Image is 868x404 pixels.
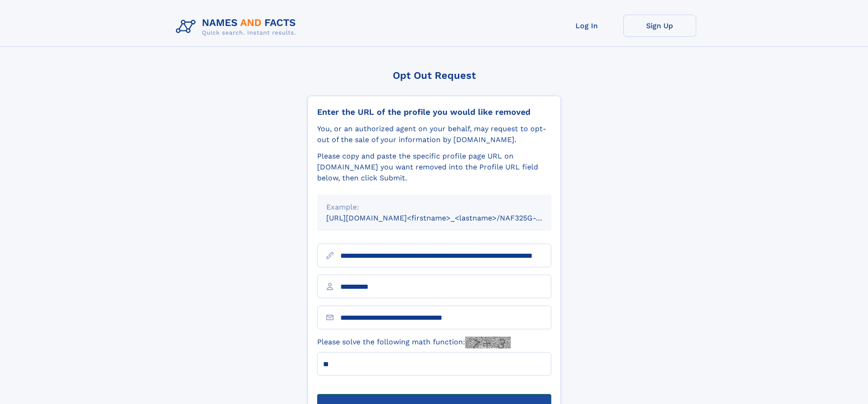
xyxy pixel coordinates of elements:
[326,202,542,213] div: Example:
[550,15,623,37] a: Log In
[326,214,569,222] small: [URL][DOMAIN_NAME]<firstname>_<lastname>/NAF325G-xxxxxxxx
[317,337,511,348] label: Please solve the following math function:
[317,151,551,184] div: Please copy and paste the specific profile page URL on [DOMAIN_NAME] you want removed into the Pr...
[317,123,551,145] div: You, or an authorized agent on your behalf, may request to opt-out of the sale of your informatio...
[317,107,551,117] div: Enter the URL of the profile you would like removed
[308,70,561,81] div: Opt Out Request
[172,15,303,39] img: Logo Names and Facts
[623,15,696,37] a: Sign Up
